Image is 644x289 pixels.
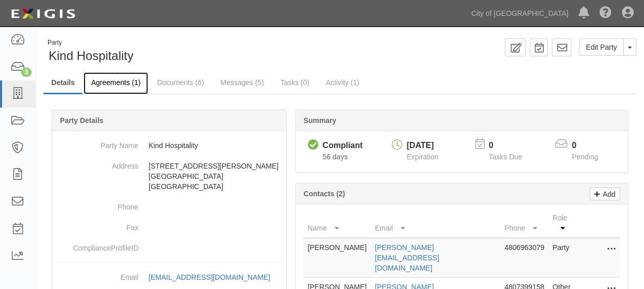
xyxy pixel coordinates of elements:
a: [EMAIL_ADDRESS][DOMAIN_NAME] [149,273,281,281]
dt: Party Name [56,135,138,151]
i: Help Center - Complianz [599,7,612,19]
dd: [STREET_ADDRESS][PERSON_NAME] [GEOGRAPHIC_DATA] [GEOGRAPHIC_DATA] [56,156,282,197]
span: Kind Hospitality [49,49,133,63]
a: Add [590,188,620,200]
div: Kind Hospitality [44,38,333,65]
a: Activity (1) [318,72,367,93]
td: Party [548,238,579,278]
a: City of [GEOGRAPHIC_DATA] [466,3,573,24]
img: logo-5460c22ac91f19d4615b14bd174203de0afe785f0fc80cf4dbbc73dc1793850b.png [8,5,78,23]
dt: Email [56,267,138,282]
div: Party [48,38,133,47]
b: Party Details [60,116,103,125]
div: [EMAIL_ADDRESS][DOMAIN_NAME] [149,272,270,282]
b: Summary [303,116,336,125]
div: 3 [21,68,32,77]
p: 0 [572,140,611,152]
a: Details [44,72,82,94]
span: Expiration [407,153,439,161]
a: [PERSON_NAME][EMAIL_ADDRESS][DOMAIN_NAME] [375,243,439,272]
th: Email [371,209,501,238]
a: Messages (5) [213,72,272,93]
a: Tasks (0) [273,72,317,93]
dt: Fax [56,217,138,233]
dd: Kind Hospitality [56,135,282,156]
dt: Address [56,156,138,171]
a: Edit Party [579,38,624,56]
i: Compliant [307,140,318,151]
span: Pending [572,153,598,161]
dt: Phone [56,197,138,212]
a: Agreements (1) [84,72,148,94]
th: Role [548,209,579,238]
td: 4806963079 [500,238,548,278]
div: [DATE] [407,140,439,152]
span: Since 08/01/2025 [322,153,347,161]
p: Add [600,188,615,200]
p: 0 [489,140,535,152]
dt: ComplianceProfileID [56,238,138,253]
th: Phone [500,209,548,238]
a: Documents (6) [149,72,212,93]
span: Tasks Due [489,153,522,161]
b: Contacts (2) [303,190,345,198]
div: Compliant [322,140,362,152]
th: Name [303,209,370,238]
td: [PERSON_NAME] [303,238,370,278]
